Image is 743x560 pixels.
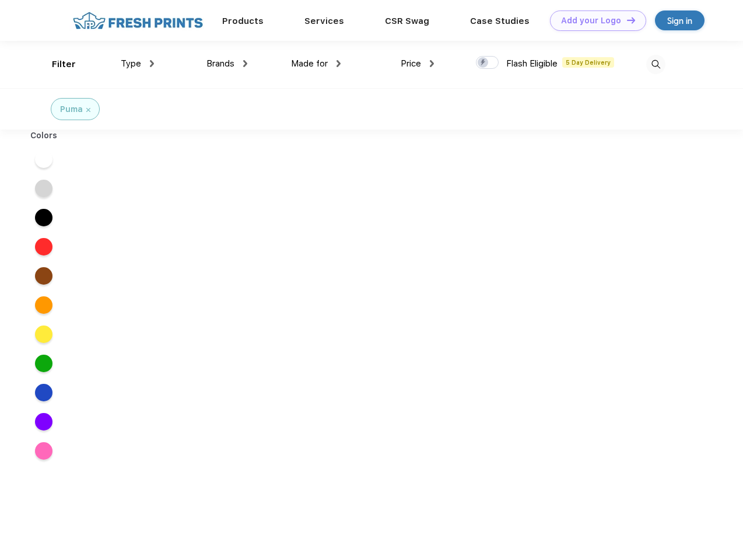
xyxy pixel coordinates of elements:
[60,103,83,116] div: Puma
[646,55,665,74] img: desktop_search.svg
[627,17,635,23] img: DT
[655,10,705,30] a: Sign in
[222,16,264,26] a: Products
[506,58,558,69] span: Flash Eligible
[243,60,247,67] img: dropdown.png
[304,16,344,26] a: Services
[121,58,141,69] span: Type
[401,58,421,69] span: Price
[430,60,434,67] img: dropdown.png
[86,108,90,112] img: filter_cancel.svg
[385,16,429,26] a: CSR Swag
[562,57,614,68] span: 5 Day Delivery
[69,10,206,31] img: fo%20logo%202.webp
[291,58,328,69] span: Made for
[150,60,154,67] img: dropdown.png
[52,58,76,71] div: Filter
[206,58,234,69] span: Brands
[22,129,66,142] div: Colors
[561,16,621,26] div: Add your Logo
[337,60,341,67] img: dropdown.png
[667,14,692,27] div: Sign in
